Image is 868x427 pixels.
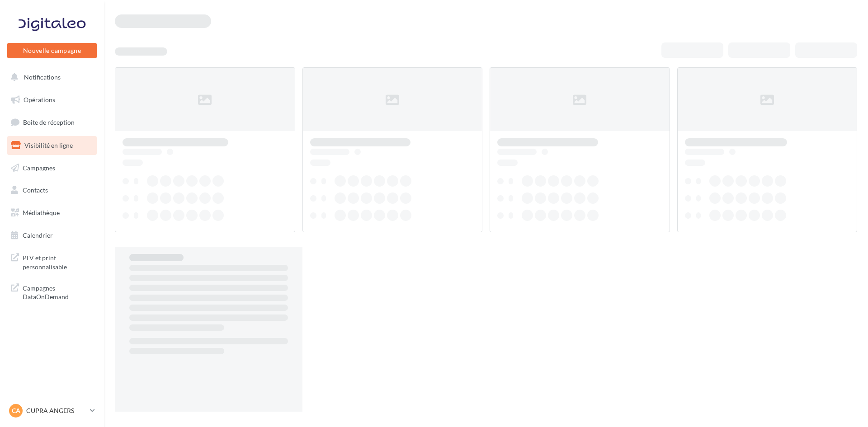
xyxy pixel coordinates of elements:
[24,73,61,81] span: Notifications
[7,402,97,419] a: CA CUPRA ANGERS
[23,186,48,194] span: Contacts
[23,231,53,239] span: Calendrier
[5,248,99,275] a: PLV et print personnalisable
[7,43,97,58] button: Nouvelle campagne
[5,90,99,109] a: Opérations
[5,113,99,132] a: Boîte de réception
[24,96,55,103] span: Opérations
[23,118,75,126] span: Boîte de réception
[23,164,55,171] span: Campagnes
[24,141,73,149] span: Visibilité en ligne
[5,159,99,178] a: Campagnes
[26,406,86,415] p: CUPRA ANGERS
[5,278,99,305] a: Campagnes DataOnDemand
[5,68,95,87] button: Notifications
[5,136,99,155] a: Visibilité en ligne
[23,252,93,271] span: PLV et print personnalisable
[23,209,60,216] span: Médiathèque
[5,226,99,245] a: Calendrier
[5,181,99,200] a: Contacts
[5,203,99,222] a: Médiathèque
[23,282,93,301] span: Campagnes DataOnDemand
[12,406,20,415] span: CA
